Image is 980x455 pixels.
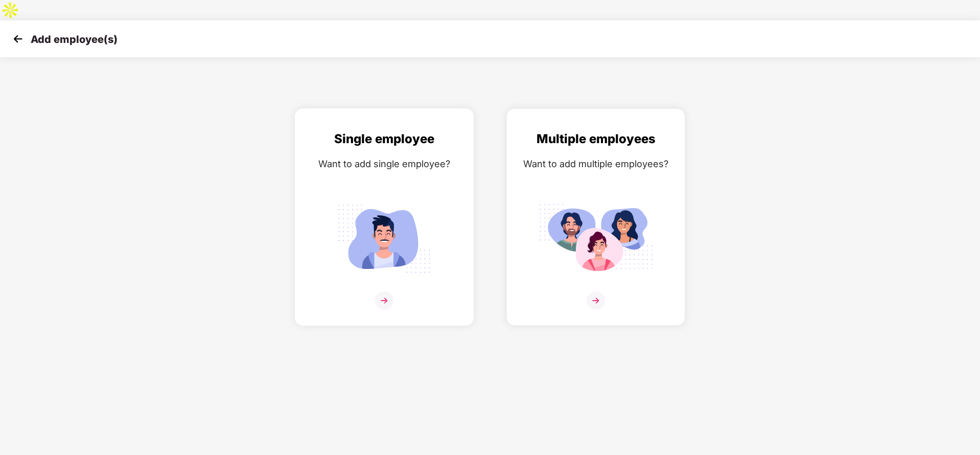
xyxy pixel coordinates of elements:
img: svg+xml;base64,PHN2ZyB4bWxucz0iaHR0cDovL3d3dy53My5vcmcvMjAwMC9zdmciIGlkPSJTaW5nbGVfZW1wbG95ZWUiIH... [327,199,441,279]
img: svg+xml;base64,PHN2ZyB4bWxucz0iaHR0cDovL3d3dy53My5vcmcvMjAwMC9zdmciIGlkPSJNdWx0aXBsZV9lbXBsb3llZS... [539,199,653,279]
img: svg+xml;base64,PHN2ZyB4bWxucz0iaHR0cDovL3d3dy53My5vcmcvMjAwMC9zdmciIHdpZHRoPSIzNiIgaGVpZ2h0PSIzNi... [587,291,605,310]
div: Multiple employees [517,129,674,149]
img: svg+xml;base64,PHN2ZyB4bWxucz0iaHR0cDovL3d3dy53My5vcmcvMjAwMC9zdmciIHdpZHRoPSIzNiIgaGVpZ2h0PSIzNi... [375,291,393,310]
div: Single employee [306,129,463,149]
p: Add employee(s) [31,33,118,45]
div: Want to add multiple employees? [517,156,674,171]
div: Want to add single employee? [306,156,463,171]
img: svg+xml;base64,PHN2ZyB4bWxucz0iaHR0cDovL3d3dy53My5vcmcvMjAwMC9zdmciIHdpZHRoPSIzMCIgaGVpZ2h0PSIzMC... [10,31,26,47]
